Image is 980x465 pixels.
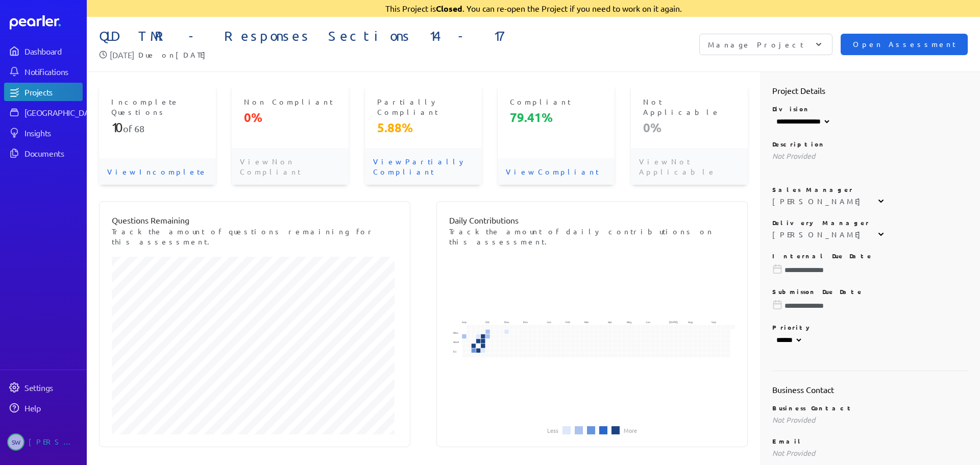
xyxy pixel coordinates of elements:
text: Oct [485,321,489,324]
p: Track the amount of questions remaining for this assessment. [112,226,398,247]
div: Settings [24,382,82,393]
text: [DATE] [669,321,678,324]
p: [DATE] [110,48,134,61]
div: [PERSON_NAME] [772,229,866,239]
a: [GEOGRAPHIC_DATA] [4,103,83,121]
div: Documents [24,148,82,158]
text: Mon [453,331,458,334]
a: Dashboard [4,42,83,60]
p: Manage Project [708,39,803,50]
p: Delivery Manager [772,218,968,227]
button: Open Assessment [841,34,968,55]
div: Notifications [24,66,82,77]
a: Insights [4,124,83,142]
a: SW[PERSON_NAME] [4,429,83,455]
a: Documents [4,144,83,162]
span: Open Assessment [853,39,955,50]
p: View Non Compliant [232,148,349,185]
p: Non Compliant [244,96,336,107]
p: Priority [772,323,968,331]
text: Fri [453,350,456,353]
p: Track the amount of daily contributions on this assessment. [449,226,735,247]
li: More [624,427,637,433]
div: Help [24,403,82,413]
p: View Partially Compliant [365,148,482,185]
a: Projects [4,83,83,101]
text: Dec [523,321,528,324]
span: Not Provided [772,415,815,424]
text: Sep [462,321,467,324]
span: Not Provided [772,151,815,160]
p: 0% [244,109,336,126]
p: Division [772,105,968,113]
span: QLD TMR - Responses Sections 14 - 17 [99,28,533,44]
p: View Not Applicable [631,148,748,185]
p: 5.88% [377,119,470,136]
input: Please choose a due date [772,301,968,311]
text: Sep [712,321,716,324]
span: Steve Whittington [7,433,24,451]
text: Wed [453,340,459,344]
text: Mar [584,321,589,324]
div: [PERSON_NAME] [772,196,866,206]
span: Not Provided [772,448,815,457]
h2: Project Details [772,84,968,96]
p: 79.41% [510,109,602,126]
text: Feb [566,321,570,324]
p: Email [772,437,968,445]
text: Jun [646,321,650,324]
input: Please choose a due date [772,265,968,275]
text: Apr [608,321,612,324]
li: Less [547,427,558,433]
div: Dashboard [24,46,82,56]
strong: Closed [436,3,462,14]
a: Help [4,399,83,417]
p: Internal Due Date [772,252,968,260]
p: View Incomplete [99,158,216,185]
p: Sales Manager [772,185,968,193]
h2: Business Contact [772,383,968,396]
p: of [111,119,204,136]
text: Aug [688,321,693,324]
div: Insights [24,128,82,138]
span: Due on [DATE] [138,48,211,61]
p: Not Applicable [643,96,736,117]
p: Questions Remaining [112,214,398,226]
a: Notifications [4,62,83,81]
a: Settings [4,378,83,397]
a: Dashboard [10,15,83,30]
p: 0% [643,119,736,136]
text: Jan [547,321,551,324]
p: Partially Compliant [377,96,470,117]
p: Submisson Due Date [772,287,968,296]
text: Nov [504,321,509,324]
div: [GEOGRAPHIC_DATA] [24,107,101,117]
text: May [627,321,632,324]
p: Daily Contributions [449,214,735,226]
span: 68 [134,123,144,134]
p: Incomplete Questions [111,96,204,117]
div: Projects [24,87,82,97]
p: View Compliant [498,158,615,185]
p: Business Contact [772,404,968,412]
p: Description [772,140,968,148]
p: Compliant [510,96,602,107]
span: 10 [111,119,123,135]
div: [PERSON_NAME] [29,433,80,451]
